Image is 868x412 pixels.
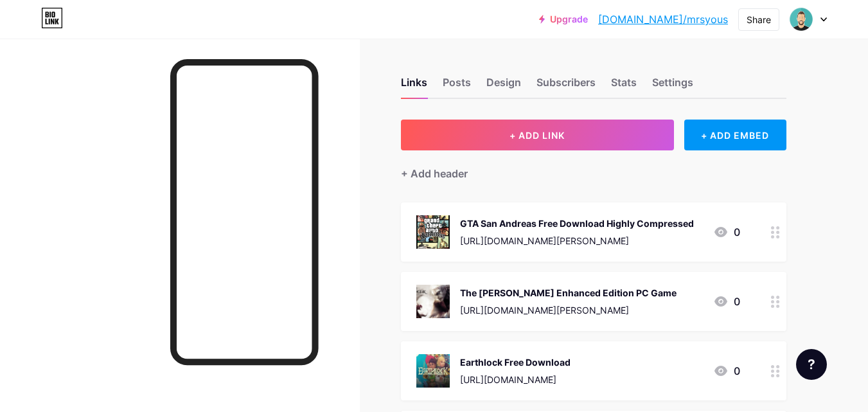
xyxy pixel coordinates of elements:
[713,224,740,240] div: 0
[401,166,468,181] div: + Add header
[416,215,450,249] img: GTA San Andreas Free Download Highly Compressed
[460,355,571,369] div: Earthlock Free Download
[486,75,521,98] div: Design
[460,286,677,300] div: The [PERSON_NAME] Enhanced Edition PC Game
[460,303,677,317] div: [URL][DOMAIN_NAME][PERSON_NAME]
[401,75,427,98] div: Links
[789,7,813,31] img: mrsyous
[416,285,450,318] img: The Witcher Enhanced Edition PC Game
[713,294,740,309] div: 0
[611,75,637,98] div: Stats
[747,13,771,26] div: Share
[460,373,571,386] div: [URL][DOMAIN_NAME]
[443,75,471,98] div: Posts
[536,75,596,98] div: Subscribers
[713,363,740,379] div: 0
[416,354,450,388] img: Earthlock Free Download
[460,217,694,230] div: GTA San Andreas Free Download Highly Compressed
[460,234,694,247] div: [URL][DOMAIN_NAME][PERSON_NAME]
[684,120,786,150] div: + ADD EMBED
[401,120,674,150] button: + ADD LINK
[539,14,588,24] a: Upgrade
[598,12,728,27] a: [DOMAIN_NAME]/mrsyous
[652,75,693,98] div: Settings
[509,130,565,141] span: + ADD LINK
